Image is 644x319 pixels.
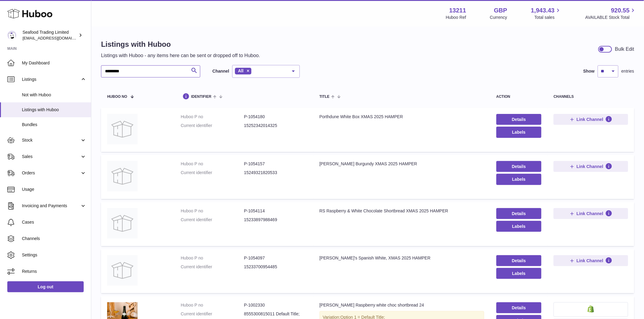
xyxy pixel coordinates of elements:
dd: P-1054097 [244,255,307,261]
strong: 13211 [449,6,466,15]
img: shopify-small.png [588,305,594,313]
span: Returns [22,269,86,274]
button: Link Channel [554,255,628,266]
dd: 8555300815011 Default Title; [244,311,307,317]
div: Seafood Trading Limited [23,29,77,41]
span: Stock [22,137,80,143]
span: identifier [191,95,212,99]
span: 1,943.43 [531,6,555,15]
dt: Huboo P no [181,161,244,167]
a: Details [496,302,542,313]
dd: P-1054114 [244,208,307,214]
span: Settings [22,252,86,258]
div: Huboo Ref [446,15,466,20]
dd: P-1054157 [244,161,307,167]
span: entries [621,68,634,74]
button: Link Channel [554,161,628,172]
a: Details [496,255,542,266]
span: Total sales [534,15,562,20]
span: Sales [22,154,80,159]
img: Rick's Spanish White, XMAS 2025 HAMPER [107,255,138,286]
span: title [320,95,330,99]
strong: GBP [494,6,507,15]
span: Bundles [22,122,86,128]
p: Listings with Huboo - any items here can be sent or dropped off to Huboo. [101,52,260,59]
label: Show [583,68,595,74]
span: Link Channel [577,164,604,169]
span: Listings with Huboo [22,107,86,113]
dt: Current identifier [181,311,244,317]
dt: Huboo P no [181,255,244,261]
button: Link Channel [554,114,628,125]
div: Porthdune White Box XMAS 2025 HAMPER [320,114,484,120]
dd: P-1002330 [244,302,307,308]
div: [PERSON_NAME]'s Spanish White, XMAS 2025 HAMPER [320,255,484,261]
span: Cases [22,219,86,225]
div: action [496,95,542,99]
span: All [238,68,243,73]
dt: Current identifier [181,264,244,270]
label: Channel [212,68,229,74]
dt: Huboo P no [181,114,244,120]
img: RS White Burgundy XMAS 2025 HAMPER [107,161,138,191]
a: Log out [7,281,84,292]
span: Invoicing and Payments [22,203,80,209]
dt: Huboo P no [181,208,244,214]
span: [EMAIL_ADDRESS][DOMAIN_NAME] [23,36,89,40]
dd: 15233897988469 [244,217,307,223]
span: Link Channel [577,211,604,216]
dt: Huboo P no [181,302,244,308]
div: channels [554,95,628,99]
button: Link Channel [554,208,628,219]
a: Details [496,161,542,172]
span: Link Channel [577,258,604,263]
img: internalAdmin-13211@internal.huboo.com [7,31,16,40]
img: RS Raspberry & White Chocolate Shortbread XMAS 2025 HAMPER [107,208,138,238]
div: Currency [490,15,507,20]
span: Orders [22,170,80,176]
div: [PERSON_NAME] Raspberry white choc shortbread 24 [320,302,484,308]
span: My Dashboard [22,60,86,66]
dt: Current identifier [181,123,244,129]
a: 920.55 AVAILABLE Stock Total [585,6,637,20]
dd: 15252342014325 [244,123,307,129]
a: Details [496,208,542,219]
button: Labels [496,268,542,279]
dd: P-1054180 [244,114,307,120]
span: Listings [22,77,80,82]
a: Details [496,114,542,125]
h1: Listings with Huboo [101,39,260,49]
a: 1,943.43 Total sales [531,6,562,20]
div: [PERSON_NAME] Burgundy XMAS 2025 HAMPER [320,161,484,167]
dd: 15249321820533 [244,170,307,176]
span: Huboo no [107,95,127,99]
button: Labels [496,127,542,138]
div: Bulk Edit [615,46,634,53]
span: AVAILABLE Stock Total [585,15,637,20]
span: 920.55 [611,6,630,15]
span: Not with Huboo [22,92,86,98]
dd: 15233700954485 [244,264,307,270]
img: Porthdune White Box XMAS 2025 HAMPER [107,114,138,144]
dt: Current identifier [181,170,244,176]
span: Usage [22,187,86,192]
span: Link Channel [577,117,604,122]
div: RS Raspberry & White Chocolate Shortbread XMAS 2025 HAMPER [320,208,484,214]
button: Labels [496,174,542,185]
button: Labels [496,221,542,232]
span: Channels [22,236,86,242]
dt: Current identifier [181,217,244,223]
